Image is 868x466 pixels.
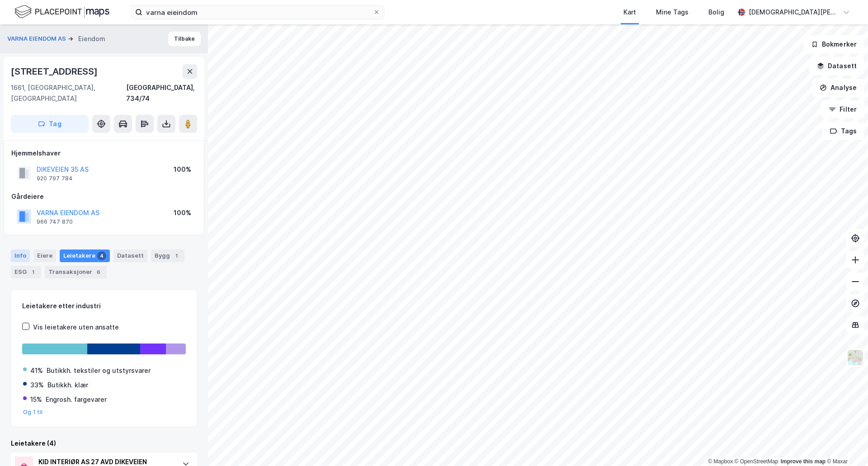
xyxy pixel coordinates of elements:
[14,4,109,20] img: logo.f888ab2527a4732fd821a326f86c7f29.svg
[174,207,191,218] div: 100%
[656,7,689,18] div: Mine Tags
[812,79,864,97] button: Analyse
[847,349,864,366] img: Z
[37,218,73,226] div: 966 747 870
[45,266,107,278] div: Transaksjoner
[113,249,147,262] div: Datasett
[23,409,43,416] button: Og 1 til
[11,115,89,133] button: Tag
[33,249,56,262] div: Eiere
[708,458,733,465] a: Mapbox
[22,301,186,311] div: Leietakere etter industri
[30,365,43,376] div: 41%
[174,164,191,175] div: 100%
[33,322,119,333] div: Vis leietakere uten ansatte
[78,33,105,44] div: Eiendom
[94,268,103,277] div: 6
[28,268,38,277] div: 1
[623,7,636,18] div: Kart
[11,249,30,262] div: Info
[46,394,107,405] div: Engrosh. fargevarer
[47,365,151,376] div: Butikkh. tekstiler og utstyrsvarer
[821,100,864,118] button: Filter
[781,458,826,465] a: Improve this map
[151,249,184,262] div: Bygg
[126,82,197,104] div: [GEOGRAPHIC_DATA], 734/74
[809,57,864,75] button: Datasett
[11,266,41,278] div: ESG
[142,5,373,19] input: Søk på adresse, matrikkel, gårdeiere, leietakere eller personer
[749,7,839,18] div: [DEMOGRAPHIC_DATA][PERSON_NAME]
[168,32,201,46] button: Tilbake
[97,251,106,260] div: 4
[803,35,864,53] button: Bokmerker
[11,64,99,79] div: [STREET_ADDRESS]
[735,458,778,465] a: OpenStreetMap
[30,380,44,391] div: 33%
[30,394,42,405] div: 15%
[822,122,864,140] button: Tags
[11,438,197,449] div: Leietakere (4)
[37,175,73,182] div: 920 797 784
[7,34,68,43] button: VARNA EIENDOM AS
[60,249,110,262] div: Leietakere
[172,251,181,260] div: 1
[11,191,197,202] div: Gårdeiere
[823,423,868,466] iframe: Chat Widget
[47,380,88,391] div: Butikkh. klær
[708,7,724,18] div: Bolig
[11,148,197,159] div: Hjemmelshaver
[823,423,868,466] div: Kontrollprogram for chat
[11,82,126,104] div: 1661, [GEOGRAPHIC_DATA], [GEOGRAPHIC_DATA]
